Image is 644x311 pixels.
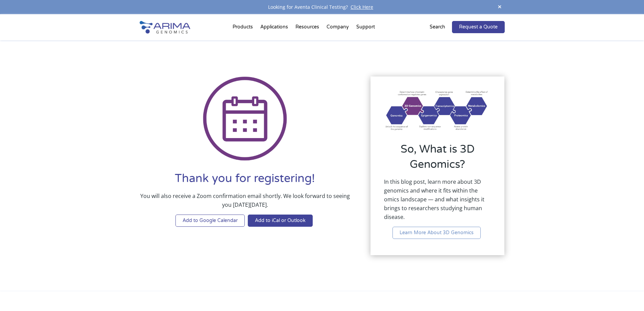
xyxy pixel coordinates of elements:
img: Arima-Genomics-logo [140,21,190,34]
a: Learn More About 3D Genomics [392,227,481,239]
a: Add to Google Calendar [175,215,245,227]
a: Add to iCal or Outlook [248,215,313,227]
div: Looking for Aventa Clinical Testing? [140,3,505,12]
a: Request a Quote [452,21,505,33]
p: In this blog post, learn more about 3D genomics and where it fits within the omics landscape — an... [384,177,491,227]
p: You will also receive a Zoom confirmation email shortly. We look forward to seeing you [DATE][DATE]. [140,192,351,215]
h1: Thank you for registering! [140,171,351,192]
a: Click Here [348,4,376,10]
h2: So, What is 3D Genomics? [384,142,491,177]
p: Search [430,23,445,31]
img: Icon Calendar [203,76,287,161]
